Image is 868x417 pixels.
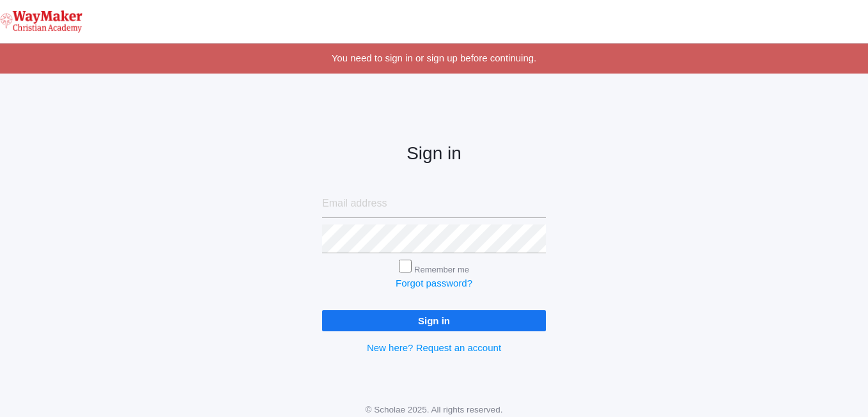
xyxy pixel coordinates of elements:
h2: Sign in [322,144,546,164]
input: Sign in [322,310,546,331]
a: Forgot password? [396,278,472,288]
input: Email address [322,189,546,218]
a: New here? Request an account [367,342,501,353]
label: Remember me [414,265,469,274]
